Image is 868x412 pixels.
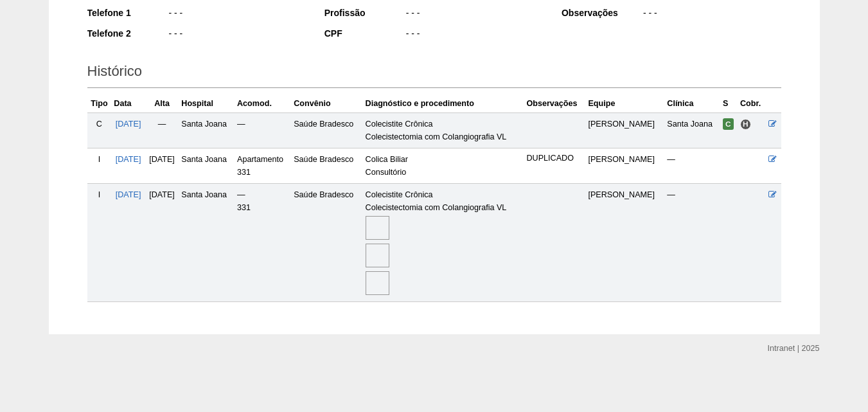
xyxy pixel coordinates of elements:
div: I [90,153,109,166]
div: Observações [562,6,642,19]
a: [DATE] [116,120,141,129]
td: [PERSON_NAME] [585,183,664,301]
td: Apartamento 331 [235,148,291,183]
th: Cobr. [738,94,766,113]
td: Colecistite Crônica Colecistectomia com Colangiografia VL [363,112,524,148]
th: Clínica [664,94,720,113]
td: — [664,183,720,301]
div: - - - [405,27,544,43]
td: — [235,112,291,148]
a: [DATE] [116,190,141,199]
h2: Histórico [87,58,781,88]
th: Acomod. [235,94,291,113]
div: C [90,118,109,130]
td: Saúde Bradesco [291,148,362,183]
td: Saúde Bradesco [291,183,362,301]
th: Diagnóstico e procedimento [363,94,524,113]
p: DUPLICADO [526,153,583,164]
th: Tipo [87,94,112,113]
div: Telefone 1 [87,6,168,19]
th: Convênio [291,94,362,113]
td: Santa Joana [179,148,235,183]
span: [DATE] [149,190,175,199]
th: Observações [524,94,585,113]
div: Telefone 2 [87,27,168,40]
td: Santa Joana [664,112,720,148]
th: Alta [145,94,179,113]
th: S [720,94,738,113]
span: Confirmada [723,118,734,130]
th: Data [111,94,145,113]
th: Equipe [585,94,664,113]
div: I [90,188,109,201]
td: Colecistite Crônica Colecistectomia com Colangiografia VL [363,183,524,301]
div: - - - [168,6,307,22]
div: - - - [405,6,544,22]
td: — [664,148,720,183]
td: Santa Joana [179,112,235,148]
div: Profissão [324,6,405,19]
td: [PERSON_NAME] [585,112,664,148]
a: [DATE] [116,155,141,164]
td: — [145,112,179,148]
td: — 331 [235,183,291,301]
td: Santa Joana [179,183,235,301]
div: CPF [324,27,405,40]
th: Hospital [179,94,235,113]
span: [DATE] [149,155,175,164]
div: - - - [168,27,307,43]
div: Intranet | 2025 [768,342,820,355]
td: Saúde Bradesco [291,112,362,148]
div: - - - [642,6,781,22]
td: [PERSON_NAME] [585,148,664,183]
span: Hospital [740,119,751,130]
td: Colica Biliar Consultório [363,148,524,183]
